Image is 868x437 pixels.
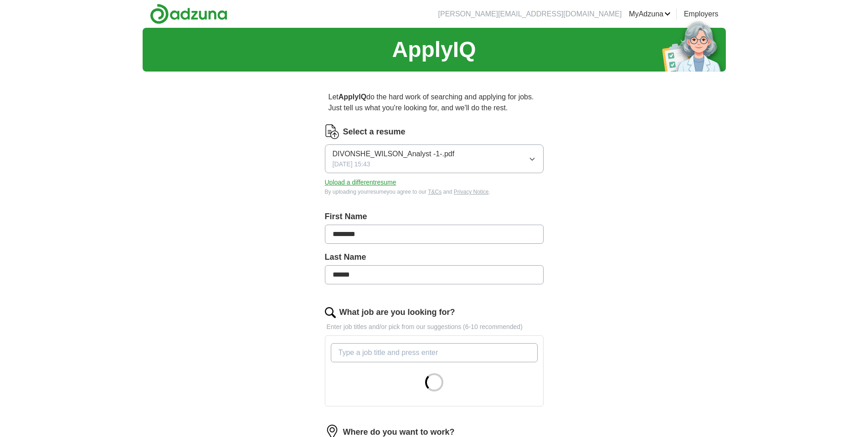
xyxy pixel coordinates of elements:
span: DIVONSHE_WILSON_Analyst -1-.pdf [333,149,455,159]
a: Employers [684,9,719,20]
label: Select a resume [343,126,406,138]
a: Privacy Notice [454,189,489,195]
img: Adzuna logo [150,4,227,24]
button: DIVONSHE_WILSON_Analyst -1-.pdf[DATE] 15:43 [325,144,544,173]
button: Upload a differentresume [325,178,396,187]
p: Let do the hard work of searching and applying for jobs. Just tell us what you're looking for, an... [325,88,544,117]
div: By uploading your resume you agree to our and . [325,188,544,196]
li: [PERSON_NAME][EMAIL_ADDRESS][DOMAIN_NAME] [438,9,622,20]
label: First Name [325,211,544,223]
img: CV Icon [325,124,339,139]
label: Last Name [325,251,544,263]
span: [DATE] 15:43 [333,159,370,169]
input: Type a job title and press enter [331,343,538,362]
a: T&Cs [428,189,442,195]
p: Enter job titles and/or pick from our suggestions (6-10 recommended) [325,322,544,332]
label: What job are you looking for? [339,306,455,319]
img: search.png [325,307,336,318]
strong: ApplyIQ [339,93,366,101]
h1: ApplyIQ [392,33,476,66]
a: MyAdzuna [629,9,671,20]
